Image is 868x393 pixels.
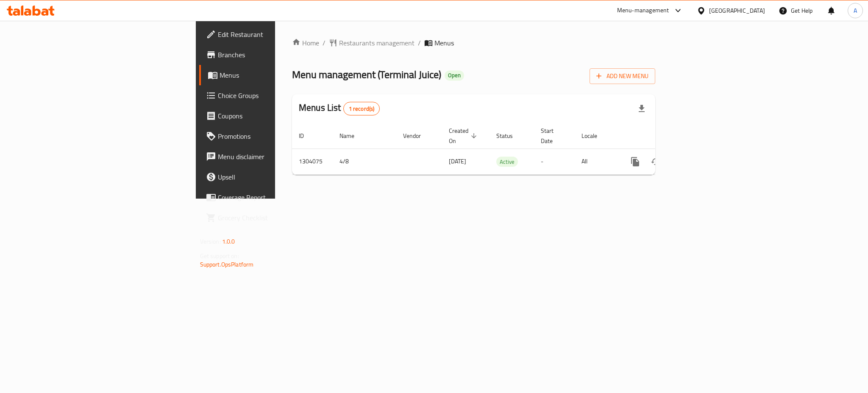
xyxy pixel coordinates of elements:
[218,90,334,101] span: Choice Groups
[199,208,341,228] a: Grocery Checklist
[333,149,396,174] td: 4/8
[292,38,655,48] nav: breadcrumb
[596,71,648,81] span: Add New Menu
[218,111,334,121] span: Coupons
[218,29,334,39] span: Edit Restaurant
[449,156,466,167] span: [DATE]
[218,192,334,202] span: Coverage Report
[199,45,341,65] a: Branches
[541,126,565,146] span: Start Date
[200,259,254,270] a: Support.OpsPlatform
[854,6,857,15] span: A
[581,131,608,141] span: Locale
[496,157,518,167] span: Active
[199,24,341,45] a: Edit Restaurant
[292,123,713,175] table: enhanced table
[199,126,341,146] a: Promotions
[220,70,334,80] span: Menus
[617,6,669,16] div: Menu-management
[218,131,334,141] span: Promotions
[590,68,655,84] button: Add New Menu
[218,50,334,60] span: Branches
[199,65,341,85] a: Menus
[299,131,315,141] span: ID
[218,152,334,162] span: Menu disclaimer
[200,250,239,261] span: Get support on:
[344,105,380,113] span: 1 record(s)
[339,131,365,141] span: Name
[575,149,618,174] td: All
[199,146,341,167] a: Menu disclaimer
[445,72,464,79] span: Open
[292,65,441,84] span: Menu management ( Terminal Juice )
[709,6,765,15] div: [GEOGRAPHIC_DATA]
[403,131,432,141] span: Vendor
[418,38,421,48] li: /
[199,106,341,126] a: Coupons
[200,236,221,247] span: Version:
[218,172,334,182] span: Upsell
[534,149,575,174] td: -
[329,38,415,48] a: Restaurants management
[496,131,524,141] span: Status
[199,85,341,106] a: Choice Groups
[496,157,518,167] div: Active
[199,187,341,208] a: Coverage Report
[222,236,235,247] span: 1.0.0
[449,126,479,146] span: Created On
[339,38,415,48] span: Restaurants management
[445,70,464,81] div: Open
[645,152,666,172] button: Change Status
[618,123,713,149] th: Actions
[632,98,652,119] div: Export file
[218,213,334,223] span: Grocery Checklist
[299,101,380,115] h2: Menus List
[199,167,341,187] a: Upsell
[625,152,645,172] button: more
[434,38,454,48] span: Menus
